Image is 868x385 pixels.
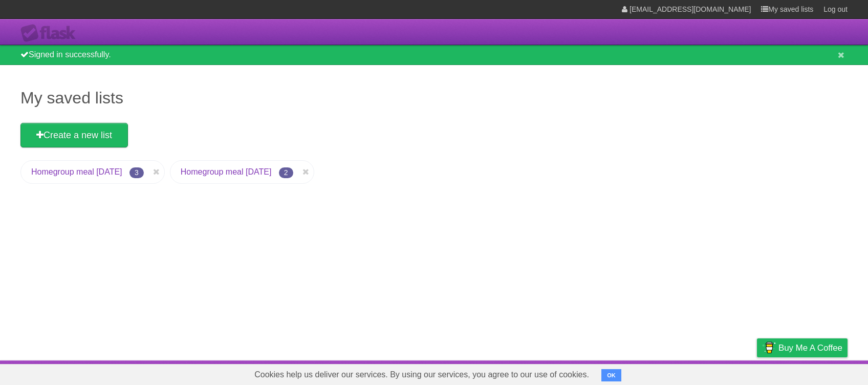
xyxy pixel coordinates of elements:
span: Cookies help us deliver our services. By using our services, you agree to our use of cookies. [244,365,599,385]
button: OK [601,369,621,381]
a: Create a new list [20,123,128,147]
a: Homegroup meal [DATE] [31,167,122,176]
a: Homegroup meal [DATE] [181,167,272,176]
span: 2 [279,167,293,178]
img: Buy me a coffee [762,339,776,356]
a: Terms [709,363,731,382]
h1: My saved lists [20,85,848,110]
a: Developers [655,363,696,382]
a: About [621,363,642,382]
a: Suggest a feature [783,363,848,382]
span: 3 [129,167,144,178]
div: Flask [20,24,82,42]
a: Buy me a coffee [757,338,848,357]
a: Privacy [744,363,770,382]
span: Buy me a coffee [778,339,842,357]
